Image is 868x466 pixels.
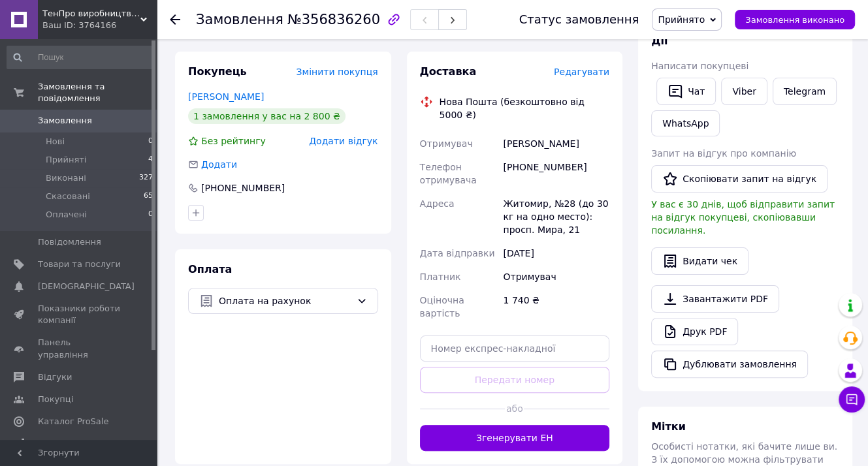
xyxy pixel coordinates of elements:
[420,335,610,362] input: Номер експрес-накладної
[144,191,153,202] span: 65
[201,159,237,170] span: Додати
[773,78,837,105] a: Telegram
[651,199,835,236] span: У вас є 30 днів, щоб відправити запит на відгук покупцеві, скопіювавши посилання.
[420,425,610,451] button: Згенерувати ЕН
[735,10,855,29] button: Замовлення виконано
[7,46,154,69] input: Пошук
[420,65,477,78] span: Доставка
[500,265,612,288] div: Отримувач
[200,181,286,194] div: [PHONE_NUMBER]
[745,15,844,25] span: Замовлення виконано
[170,13,180,26] div: Повернутися назад
[297,67,378,77] span: Змінити покупця
[148,136,153,148] span: 0
[188,91,264,102] a: [PERSON_NAME]
[554,67,609,77] span: Редагувати
[721,78,767,105] a: Viber
[651,285,779,313] a: Завантажити PDF
[148,154,153,166] span: 4
[651,420,686,433] span: Мітки
[201,136,266,146] span: Без рейтингу
[420,162,477,185] span: Телефон отримувача
[287,12,380,27] span: №356836260
[651,247,748,275] button: Видати чек
[148,209,153,221] span: 0
[420,198,455,209] span: Адреса
[651,110,720,136] a: WhatsApp
[46,209,87,221] span: Оплачені
[519,13,639,26] div: Статус замовлення
[309,136,378,146] span: Додати відгук
[651,61,748,71] span: Написати покупцеві
[420,138,473,149] span: Отримувач
[505,402,524,415] span: або
[38,371,72,383] span: Відгуки
[656,78,716,105] button: Чат
[46,154,86,166] span: Прийняті
[46,136,65,148] span: Нові
[188,65,247,78] span: Покупець
[38,438,83,450] span: Аналітика
[42,8,140,20] span: ТенПро виробництво нагрівачів
[651,165,828,193] button: Скопіювати запит на відгук
[46,191,90,202] span: Скасовані
[38,281,135,292] span: [DEMOGRAPHIC_DATA]
[658,14,705,25] span: Прийнято
[196,12,283,27] span: Замовлення
[38,303,121,326] span: Показники роботи компанії
[188,108,346,124] div: 1 замовлення у вас на 2 800 ₴
[188,263,232,275] span: Оплата
[651,350,808,378] button: Дублювати замовлення
[38,258,121,270] span: Товари та послуги
[651,35,667,47] span: Дії
[500,241,612,265] div: [DATE]
[420,248,495,258] span: Дата відправки
[38,394,73,405] span: Покупці
[500,155,612,192] div: [PHONE_NUMBER]
[46,172,86,184] span: Виконані
[500,132,612,155] div: [PERSON_NAME]
[420,272,461,282] span: Платник
[38,337,121,360] span: Панель управління
[651,318,738,345] a: Друк PDF
[38,81,157,104] span: Замовлення та повідомлення
[38,236,101,248] span: Повідомлення
[219,294,351,308] span: Оплата на рахунок
[420,295,464,318] span: Оціночна вартість
[839,386,865,412] button: Чат з покупцем
[38,416,108,427] span: Каталог ProSale
[139,172,153,184] span: 327
[651,148,796,159] span: Запит на відгук про компанію
[500,192,612,241] div: Житомир, №28 (до 30 кг на одно место): просп. Мира, 21
[500,288,612,325] div: 1 740 ₴
[38,115,92,127] span: Замовлення
[42,20,157,31] div: Ваш ID: 3764166
[436,95,613,121] div: Нова Пошта (безкоштовно від 5000 ₴)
